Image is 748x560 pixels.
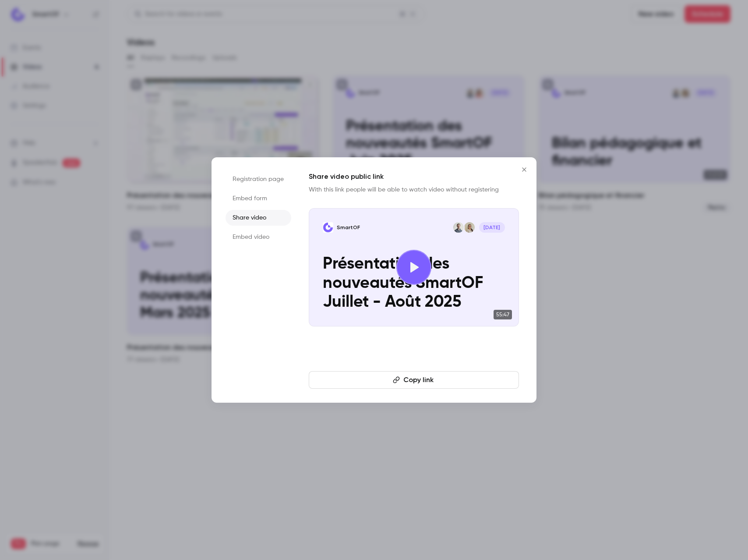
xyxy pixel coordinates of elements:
[309,371,519,389] button: Copy link
[226,210,291,226] li: Share video
[309,208,519,326] a: Présentation des nouveautés SmartOF Juillet - Août 2025SmartOFAnaïs GrangerBarnabé Chauvin[DATE]P...
[226,191,291,206] li: Embed form
[309,185,519,194] p: With this link people will be able to watch video without registering
[494,310,512,319] span: 55:47
[226,171,291,187] li: Registration page
[226,229,291,245] li: Embed video
[515,161,533,178] button: Close
[309,171,519,182] h1: Share video public link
